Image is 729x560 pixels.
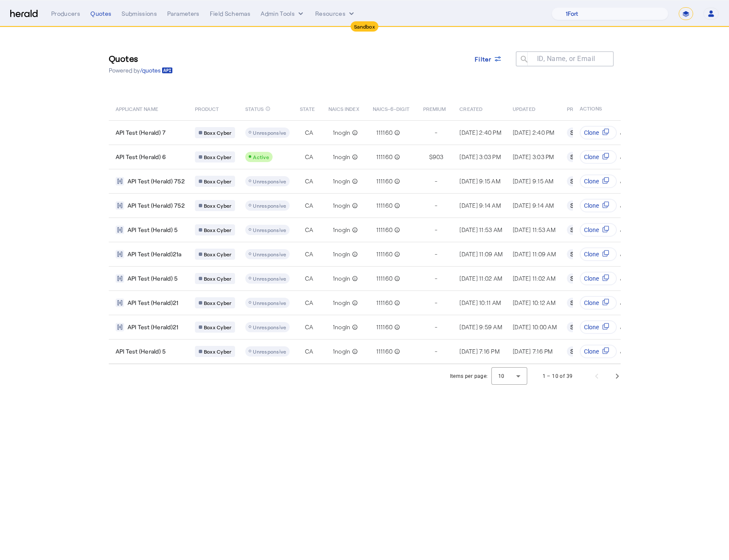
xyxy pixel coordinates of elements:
[459,275,502,282] span: [DATE] 11:02 AM
[128,274,178,283] span: API Test (Herald) 5
[210,9,251,18] div: Field Schemas
[543,372,573,380] div: 1 – 10 of 39
[513,177,554,185] span: [DATE] 9:15 AM
[253,154,269,160] span: Active
[333,299,351,307] span: 1nogln
[459,250,502,258] span: [DATE] 11:09 AM
[10,10,38,18] img: Herald Logo
[128,250,182,258] span: API Test (Herald)21a
[584,201,599,210] span: Clone
[459,153,501,160] span: [DATE] 3:03 PM
[435,299,437,307] span: -
[333,177,351,186] span: 1nogln
[435,128,437,137] span: -
[253,227,286,233] span: Unresponsive
[513,323,557,331] span: [DATE] 10:00 AM
[204,202,232,209] span: Boxx Cyber
[305,128,314,137] span: CA
[305,323,314,331] span: CA
[567,346,577,357] div: S
[584,347,599,356] span: Clone
[580,272,617,285] button: Clone
[423,104,446,113] span: PREMIUM
[253,276,286,281] span: Unresponsive
[468,51,509,67] button: Filter
[607,366,627,386] button: Next page
[305,347,314,356] span: CA
[392,347,400,356] mat-icon: info_outline
[392,177,400,186] mat-icon: info_outline
[376,177,393,186] span: 111160
[392,128,400,137] mat-icon: info_outline
[333,201,351,210] span: 1nogln
[265,104,270,113] mat-icon: info_outline
[253,348,286,354] span: Unresponsive
[376,323,393,331] span: 111160
[392,299,400,307] mat-icon: info_outline
[435,177,437,186] span: -
[51,9,80,18] div: Producers
[328,104,359,113] span: NAICS INDEX
[459,177,500,185] span: [DATE] 9:15 AM
[253,178,286,184] span: Unresponsive
[261,9,305,18] button: internal dropdown menu
[584,128,599,137] span: Clone
[580,126,617,139] button: Clone
[376,153,393,161] span: 111160
[580,247,617,261] button: Clone
[513,299,555,306] span: [DATE] 10:12 AM
[516,55,530,65] mat-icon: search
[450,372,488,380] div: Items per page:
[584,250,599,258] span: Clone
[122,9,157,18] div: Submissions
[204,251,232,258] span: Boxx Cyber
[459,202,501,209] span: [DATE] 9:14 AM
[204,226,232,233] span: Boxx Cyber
[350,250,358,258] mat-icon: info_outline
[429,153,433,161] span: $
[350,128,358,137] mat-icon: info_outline
[90,9,111,18] div: Quotes
[351,21,378,32] div: Sandbox
[253,130,286,136] span: Unresponsive
[350,153,358,161] mat-icon: info_outline
[513,104,535,113] span: UPDATED
[584,153,599,161] span: Clone
[140,66,173,75] a: /quotes
[584,177,599,186] span: Clone
[253,203,286,209] span: Unresponsive
[513,348,553,355] span: [DATE] 7:16 PM
[204,154,232,160] span: Boxx Cyber
[109,52,173,64] h3: Quotes
[567,176,577,186] div: S
[333,323,351,331] span: 1nogln
[376,201,393,210] span: 111160
[584,274,599,283] span: Clone
[109,96,680,364] table: Table view of all quotes submitted by your platform
[513,226,555,233] span: [DATE] 11:53 AM
[567,249,577,259] div: S
[315,9,356,18] button: Resources dropdown menu
[567,225,577,235] div: S
[253,251,286,257] span: Unresponsive
[435,274,437,283] span: -
[459,348,500,355] span: [DATE] 7:16 PM
[580,296,617,310] button: Clone
[435,323,437,331] span: -
[580,150,617,164] button: Clone
[584,299,599,307] span: Clone
[376,128,393,137] span: 111160
[300,104,314,113] span: STATE
[167,9,200,18] div: Parameters
[567,200,577,211] div: S
[392,201,400,210] mat-icon: info_outline
[573,96,621,120] th: ACTIONS
[513,153,554,160] span: [DATE] 3:03 PM
[435,226,437,234] span: -
[459,226,502,233] span: [DATE] 11:53 AM
[350,299,358,307] mat-icon: info_outline
[116,347,166,356] span: API Test (Herald) 5
[567,128,577,138] div: S
[376,226,393,234] span: 111160
[537,55,595,63] mat-label: ID, Name, or Email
